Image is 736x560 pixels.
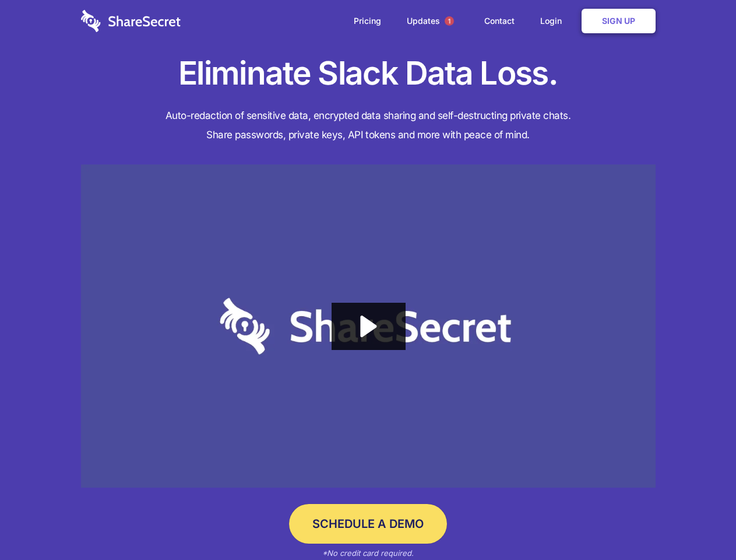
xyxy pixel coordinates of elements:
[678,502,722,546] iframe: Drift Widget Chat Controller
[81,10,181,32] img: logo-wordmark-white-trans-d4663122ce5f474addd5e946df7df03e33cb6a1c49d2221995e7729f52c070b2.svg
[289,504,447,544] a: Schedule a Demo
[529,3,579,39] a: Login
[582,9,656,33] a: Sign Up
[445,16,454,26] span: 1
[81,164,656,488] a: Wistia video thumbnail
[322,548,414,558] em: *No credit card required.
[81,52,656,94] h1: Eliminate Slack Data Loss.
[473,3,526,39] a: Contact
[342,3,393,39] a: Pricing
[81,106,656,145] h4: Auto-redaction of sensitive data, encrypted data sharing and self-destructing private chats. Shar...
